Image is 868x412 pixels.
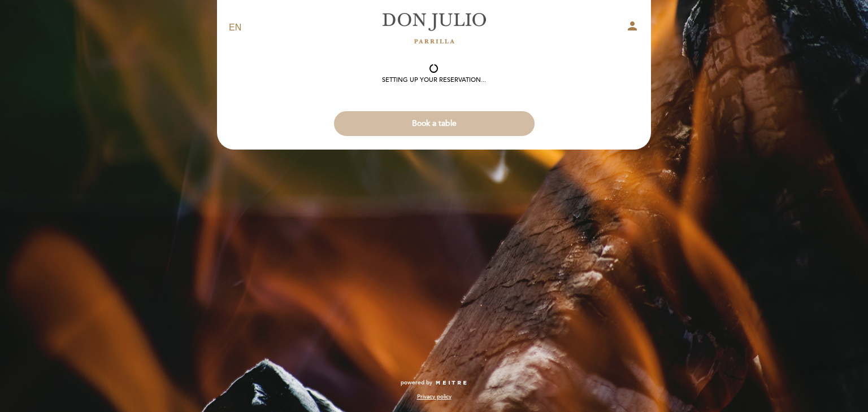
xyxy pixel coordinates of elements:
i: person [626,19,639,33]
a: Privacy policy [417,393,452,401]
button: Book a table [334,111,535,136]
button: person [626,19,639,37]
a: powered by [401,379,467,387]
div: Setting up your reservation... [382,76,486,85]
a: [PERSON_NAME] [363,12,505,43]
img: MEITRE [435,380,467,386]
span: powered by [401,379,432,387]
